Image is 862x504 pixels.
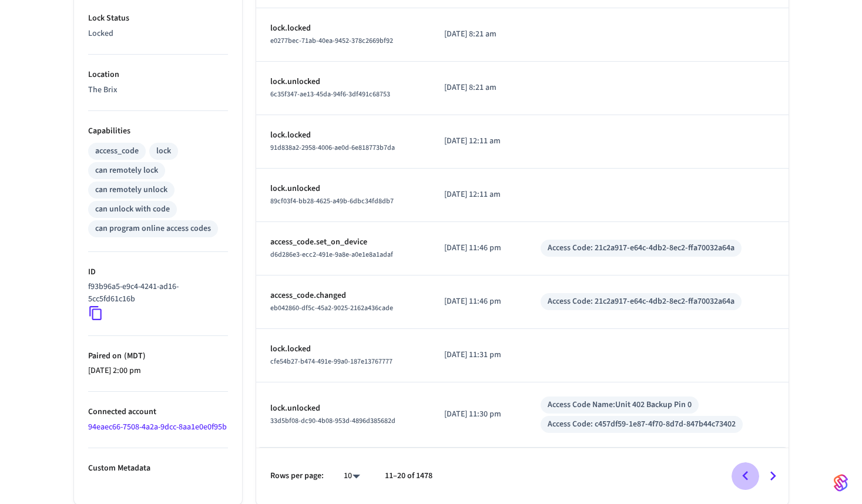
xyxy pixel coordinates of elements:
[548,399,692,411] div: Access Code Name: Unit 402 Backup Pin 0
[834,473,848,492] img: SeamLogoGradient.69752ec5.svg
[88,421,227,433] a: 94eaec66-7508-4a2a-9dcc-8aa1e0e0f95b
[88,462,228,475] p: Custom Metadata
[444,295,513,308] p: [DATE] 11:46 pm
[88,350,228,362] p: Paired on
[88,12,228,25] p: Lock Status
[156,145,171,157] div: lock
[88,406,228,418] p: Connected account
[548,418,736,431] div: Access Code: c457df59-1e87-4f70-8d7d-847b44c73402
[270,89,390,99] span: 6c35f347-ae13-45da-94f6-3df491c68753
[444,82,513,94] p: [DATE] 8:21 am
[548,242,734,254] div: Access Code: 21c2a917-e64c-4db2-8ec2-ffa70032a64a
[444,135,513,147] p: [DATE] 12:11 am
[270,183,416,195] p: lock.unlocked
[444,408,513,421] p: [DATE] 11:30 pm
[270,357,393,367] span: cfe54b27-b474-491e-99a0-187e13767777
[95,145,139,157] div: access_code
[270,402,416,415] p: lock.unlocked
[95,164,158,177] div: can remotely lock
[270,36,393,46] span: e0277bec-71ab-40ea-9452-378c2669bf92
[385,470,432,482] p: 11–20 of 1478
[122,350,146,362] span: ( MDT )
[759,462,787,490] button: Go to next page
[270,290,416,302] p: access_code.changed
[270,76,416,88] p: lock.unlocked
[444,28,513,41] p: [DATE] 8:21 am
[88,365,228,377] p: [DATE] 2:00 pm
[732,462,759,490] button: Go to previous page
[270,343,416,355] p: lock.locked
[270,129,416,142] p: lock.locked
[88,28,228,40] p: Locked
[444,189,513,201] p: [DATE] 12:11 am
[88,125,228,137] p: Capabilities
[95,184,167,196] div: can remotely unlock
[444,349,513,361] p: [DATE] 11:31 pm
[270,236,416,248] p: access_code.set_on_device
[270,416,395,426] span: 33d5bf08-dc90-4b08-953d-4896d385682d
[88,69,228,81] p: Location
[270,143,395,153] span: 91d838a2-2958-4006-ae0d-6e818773b7da
[548,295,734,308] div: Access Code: 21c2a917-e64c-4db2-8ec2-ffa70032a64a
[88,281,223,305] p: f93b96a5-e9c4-4241-ad16-5cc5fd61c16b
[270,250,393,260] span: d6d286e3-ecc2-491e-9a8e-a0e1e8a1adaf
[95,203,170,216] div: can unlock with code
[444,242,513,254] p: [DATE] 11:46 pm
[270,196,394,206] span: 89cf03f4-bb28-4625-a49b-6dbc34fd8db7
[270,303,393,313] span: eb042860-df5c-45a2-9025-2162a436cade
[270,470,324,482] p: Rows per page:
[338,468,366,485] div: 10
[88,84,228,96] p: The Brix
[270,22,416,35] p: lock.locked
[88,266,228,278] p: ID
[95,223,211,235] div: can program online access codes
